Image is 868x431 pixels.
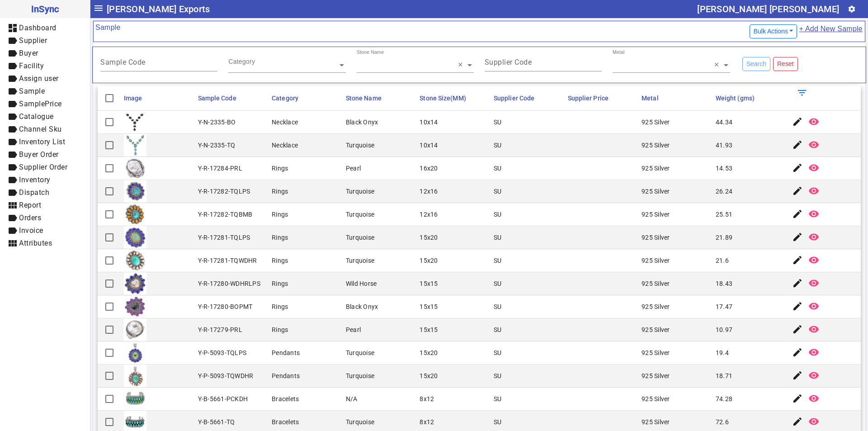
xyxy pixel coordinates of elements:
div: SU [494,279,502,288]
mat-icon: label [7,35,18,46]
mat-icon: remove_red_eye [808,393,819,404]
div: SU [494,256,502,265]
mat-icon: label [7,137,18,147]
div: 25.51 [716,210,732,219]
div: 10.97 [716,325,732,334]
span: Supplier [19,36,47,45]
div: 925 Silver [642,187,670,196]
mat-icon: remove_red_eye [808,139,819,150]
div: 925 Silver [642,348,670,357]
mat-icon: edit [792,255,803,265]
mat-icon: remove_red_eye [808,232,819,242]
div: 18.71 [716,371,732,380]
span: Metal [642,95,659,102]
mat-icon: edit [792,185,803,196]
div: Pendants [272,348,300,357]
span: Sample Code [198,95,236,102]
mat-icon: remove_red_eye [808,278,819,289]
mat-icon: menu [93,3,104,14]
span: Supplier Price [568,95,609,102]
div: Black Onyx [346,118,378,127]
div: 925 Silver [642,210,670,219]
mat-icon: edit [792,139,803,150]
img: 7e4def86-5eed-4b56-9efc-076dce8ebfa9 [124,249,146,272]
div: Turquoise [346,187,374,196]
div: Rings [272,210,288,219]
mat-icon: view_module [7,200,18,211]
span: SamplePrice [19,99,62,108]
span: Invoice [19,226,43,235]
img: db4f8e37-2ac8-483c-81ff-0e636eae71ee [124,272,146,295]
div: Rings [272,187,288,196]
div: [PERSON_NAME] [PERSON_NAME] [697,2,839,16]
img: 6b0718a6-5673-489f-b7cd-bb7ac50a94b7 [124,295,146,318]
img: 6e63819f-fddf-4c1c-a4b4-692ae58c6c06 [124,111,146,133]
span: Sample [19,87,45,95]
div: Y-R-17280-WDHRLPS [198,279,260,288]
span: Orders [19,213,41,222]
div: SU [494,394,502,403]
div: Y-B-5661-TQ [198,417,235,426]
mat-icon: filter_list [797,87,807,98]
mat-label: Sample Code [100,58,146,66]
div: Y-N-2335-TQ [198,141,236,150]
div: 925 Silver [642,164,670,173]
div: SU [494,348,502,357]
div: SU [494,164,502,173]
span: Facility [19,62,44,70]
div: SU [494,187,502,196]
mat-icon: label [7,111,18,122]
div: 15x15 [420,325,438,334]
img: e7873f7c-6c6f-44a6-8f0d-5c484613a388 [124,134,146,156]
span: Dashboard [19,24,57,32]
span: Report [19,201,41,209]
div: Y-B-5661-PCKDH [198,394,248,403]
div: SU [494,417,502,426]
div: 12x16 [420,210,438,219]
img: abc80f73-b549-4a76-a249-4fc28ae40ca2 [124,388,146,410]
mat-icon: dashboard [7,23,18,33]
mat-icon: label [7,124,18,135]
div: SU [494,371,502,380]
span: Catalogue [19,112,54,121]
mat-icon: label [7,61,18,71]
div: 21.6 [716,256,729,265]
span: InSync [7,2,83,16]
mat-icon: remove_red_eye [808,370,819,381]
div: Category [228,57,255,66]
div: 925 Silver [642,302,670,311]
div: Turquoise [346,417,374,426]
span: Image [124,95,142,102]
div: Rings [272,256,288,265]
div: Pearl [346,164,361,173]
mat-icon: remove_red_eye [808,324,819,335]
div: 21.89 [716,233,732,242]
span: Supplier Code [494,95,534,102]
div: Turquoise [346,233,374,242]
mat-icon: remove_red_eye [808,116,819,127]
div: 16x20 [420,164,438,173]
div: 10x14 [420,118,438,127]
span: Buyer [19,49,38,57]
div: Y-N-2335-BO [198,118,236,127]
div: 8x12 [420,394,434,403]
div: 15x20 [420,233,438,242]
div: 15x20 [420,348,438,357]
div: Rings [272,325,288,334]
mat-label: Supplier Code [485,58,532,66]
div: Y-R-17282-TQBMB [198,210,253,219]
mat-icon: edit [792,116,803,127]
div: Rings [272,302,288,311]
span: [PERSON_NAME] Exports [107,2,210,16]
div: 15x20 [420,256,438,265]
div: Turquoise [346,348,374,357]
div: 15x15 [420,302,438,311]
mat-icon: edit [792,208,803,219]
div: Wild Horse [346,279,377,288]
mat-icon: edit [792,370,803,381]
div: Pearl [346,325,361,334]
div: SU [494,118,502,127]
span: Clear all [714,61,722,70]
span: Stone Name [346,95,382,102]
mat-icon: edit [792,347,803,358]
